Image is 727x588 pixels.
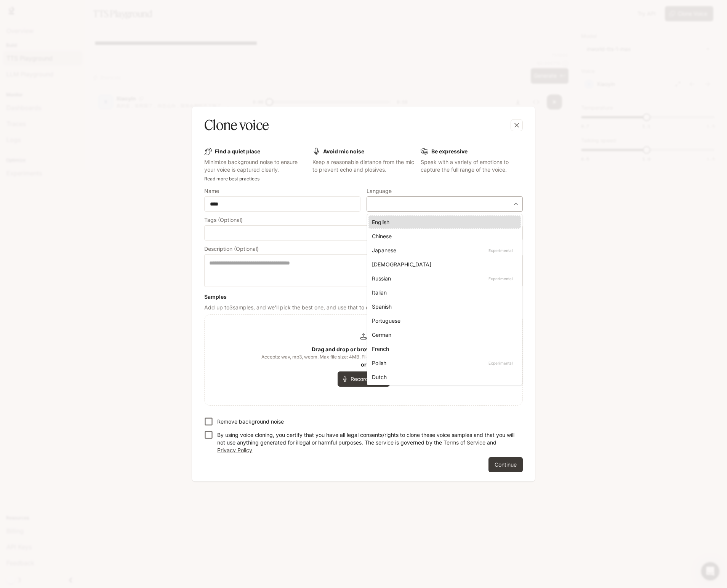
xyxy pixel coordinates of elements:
div: Dutch [372,373,514,381]
div: Spanish [372,303,514,311]
div: English [372,218,514,226]
p: Experimental [487,360,514,367]
div: Polish [372,359,514,367]
p: Experimental [487,275,514,282]
div: German [372,331,514,339]
div: Japanese [372,246,514,254]
div: French [372,345,514,353]
div: [DEMOGRAPHIC_DATA] [372,260,514,268]
div: Portuguese [372,317,514,325]
div: Russian [372,274,514,282]
div: Italian [372,288,514,296]
div: Chinese [372,232,514,240]
p: Experimental [487,247,514,254]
